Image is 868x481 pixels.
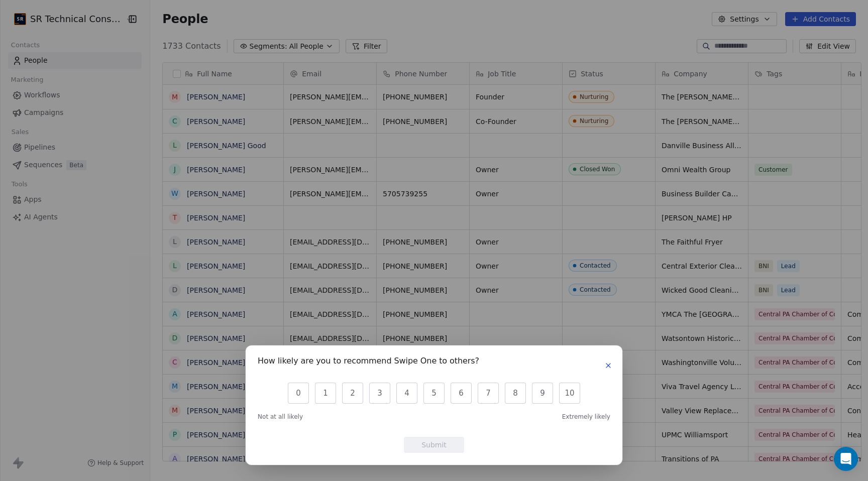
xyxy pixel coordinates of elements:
button: 10 [559,383,580,404]
button: 2 [342,383,363,404]
button: 6 [451,383,472,404]
span: Not at all likely [258,413,303,421]
button: 4 [396,383,417,404]
button: Submit [404,437,464,453]
button: 5 [423,383,445,404]
button: 7 [478,383,499,404]
button: 8 [505,383,526,404]
h1: How likely are you to recommend Swipe One to others? [258,357,479,368]
button: 9 [532,383,553,404]
button: 1 [315,383,336,404]
button: 3 [369,383,390,404]
span: Extremely likely [562,413,610,421]
button: 0 [288,383,309,404]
